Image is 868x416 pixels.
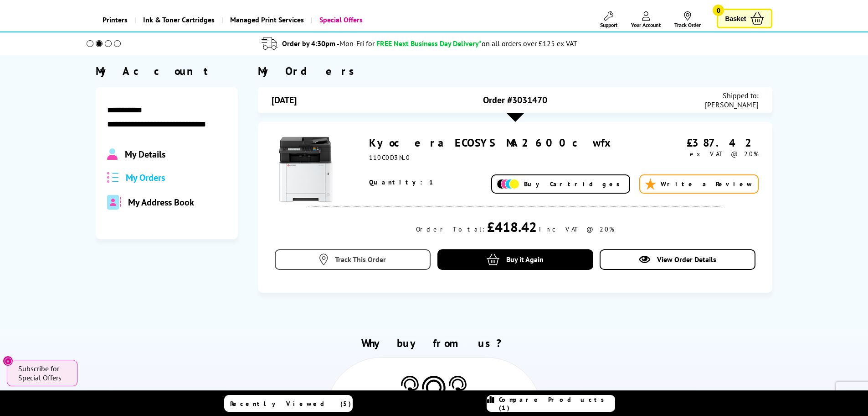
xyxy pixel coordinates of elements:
[272,94,297,106] span: [DATE]
[258,64,772,78] div: My Orders
[705,100,759,109] span: [PERSON_NAME]
[376,39,482,48] span: FREE Next Business Day Delivery*
[487,395,615,412] a: Compare Products (1)
[600,21,617,28] span: Support
[717,9,772,28] a: Basket 0
[487,218,537,236] div: £418.42
[400,376,420,399] img: Printer Experts
[275,249,431,270] a: Track This Order
[3,356,13,366] button: Close
[420,376,447,407] img: Printer Experts
[631,11,661,28] a: Your Account
[639,174,759,194] a: Write a Review
[600,249,755,270] a: View Order Details
[642,136,759,150] div: £387.42
[437,249,593,270] a: Buy it Again
[107,148,118,160] img: Profile.svg
[725,12,746,25] span: Basket
[483,94,547,106] span: Order #3031470
[126,172,165,184] span: My Orders
[524,180,625,188] span: Buy Cartridges
[600,11,617,28] a: Support
[369,178,435,186] span: Quantity: 1
[499,395,615,412] span: Compare Products (1)
[713,5,724,16] span: 0
[447,376,468,399] img: Printer Experts
[224,395,353,412] a: Recently Viewed (5)
[125,148,165,160] span: My Details
[143,8,215,32] span: Ink & Toner Cartridges
[96,336,773,350] h2: Why buy from us?
[674,11,701,28] a: Track Order
[491,174,630,194] a: Buy Cartridges
[282,39,375,48] span: Order by 4:30pm -
[107,195,121,210] img: address-book-duotone-solid.svg
[369,136,616,150] a: Kyocera ECOSYS MA2600cwfx
[705,91,759,100] span: Shipped to:
[96,8,134,32] a: Printers
[272,136,340,204] img: Kyocera ECOSYS MA2600cwfx
[230,400,351,408] span: Recently Viewed (5)
[74,36,765,52] li: modal_delivery
[416,225,485,233] div: Order Total:
[642,150,759,158] div: ex VAT @ 20%
[107,172,119,183] img: all-order.svg
[497,179,519,190] img: Add Cartridges
[311,8,370,32] a: Special Offers
[128,196,194,208] span: My Address Book
[539,225,614,233] div: inc VAT @ 20%
[221,8,311,32] a: Managed Print Services
[335,255,386,264] span: Track This Order
[657,255,716,264] span: View Order Details
[96,64,238,78] div: My Account
[482,39,577,48] div: on all orders over £125 ex VAT
[369,153,642,162] div: 110C0D3NL0
[661,180,753,188] span: Write a Review
[631,21,661,28] span: Your Account
[134,8,221,32] a: Ink & Toner Cartridges
[18,364,68,382] span: Subscribe for Special Offers
[506,255,544,264] span: Buy it Again
[339,39,375,48] span: Mon-Fri for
